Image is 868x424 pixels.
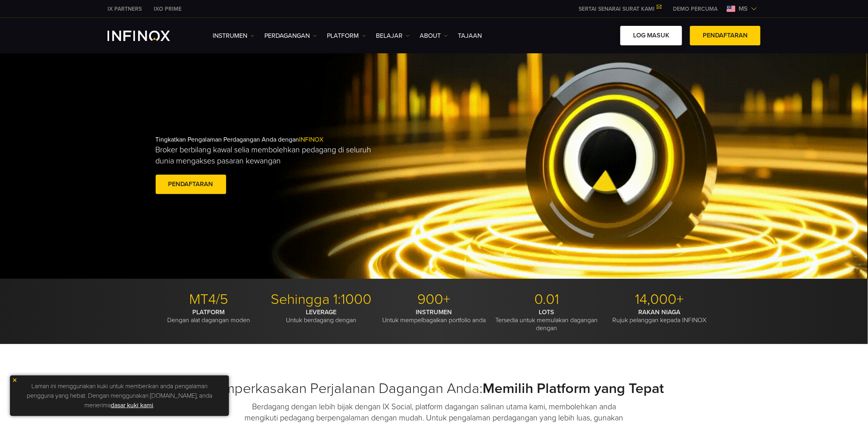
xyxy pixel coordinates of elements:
[493,291,600,308] p: 0.01
[155,308,262,324] p: Dengan alat dagangan moden
[268,308,375,324] p: Untuk berdagang dengan
[606,291,713,308] p: 14,000+
[416,308,452,316] strong: INSTRUMEN
[735,4,751,14] span: ms
[539,308,555,316] strong: LOTS
[690,26,760,45] a: Pendaftaran
[193,308,225,316] strong: PLATFORM
[268,291,375,308] p: Sehingga 1:1000
[156,144,392,167] p: Broker berbilang kawal selia membolehkan pedagang di seluruh dunia mengakses pasaran kewangan
[156,123,451,209] div: Tingkatkan Pengalaman Perdagangan Anda dengan
[424,267,428,272] span: Go to slide 1
[14,379,225,412] p: Laman ini menggunakan kuki untuk memberikan anda pengalaman pengguna yang hebat. Dengan menggunak...
[620,26,682,45] a: Log masuk
[420,31,448,41] a: ABOUT
[606,308,713,324] p: Rujuk pelanggan kepada INFINOX
[155,291,262,308] p: MT4/5
[483,380,664,397] strong: Memilih Platform yang Tepat
[381,308,487,324] p: Untuk mempelbagaikan portfolio anda
[432,267,436,272] span: Go to slide 2
[306,308,337,316] strong: LEVERAGE
[440,267,444,272] span: Go to slide 3
[264,31,317,41] a: PERDAGANGAN
[156,175,226,194] a: Pendaftaran
[458,31,482,41] a: Tajaan
[667,5,723,13] a: INFINOX MENU
[155,380,713,397] h2: Memperkasakan Perjalanan Dagangan Anda:
[148,5,188,13] a: INFINOX
[213,31,254,41] a: Instrumen
[299,136,324,144] span: INFINOX
[493,308,600,332] p: Tersedia untuk memulakan dagangan dengan
[573,6,667,12] a: SERTAI SENARAI SURAT KAMI
[638,308,680,316] strong: RAKAN NIAGA
[376,31,410,41] a: Belajar
[381,291,487,308] p: 900+
[102,5,148,13] a: INFINOX
[111,401,153,409] a: dasar kuki kami
[327,31,366,41] a: PLATFORM
[108,31,189,41] a: INFINOX Logo
[12,377,18,383] img: yellow close icon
